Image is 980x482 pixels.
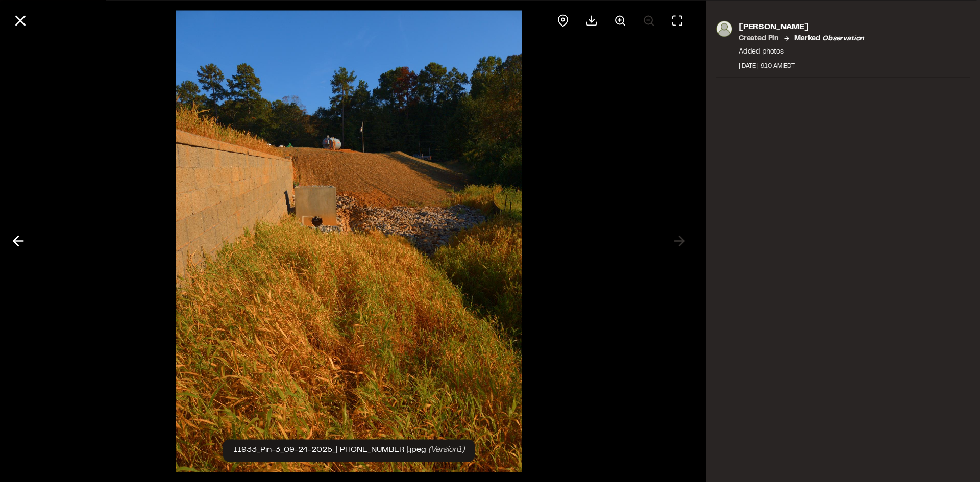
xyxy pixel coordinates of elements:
button: Toggle Fullscreen [665,8,690,33]
button: Zoom in [608,8,632,33]
p: Created Pin [739,33,779,44]
img: photo [716,20,732,37]
button: Previous photo [6,229,31,253]
button: Close modal [8,8,33,33]
div: View pin on map [551,8,575,33]
div: [DATE] 9:10 AM EDT [739,61,864,70]
p: Marked [794,33,864,44]
em: observation [822,35,864,41]
p: [PERSON_NAME] [739,20,864,33]
p: Added photos [739,46,864,57]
